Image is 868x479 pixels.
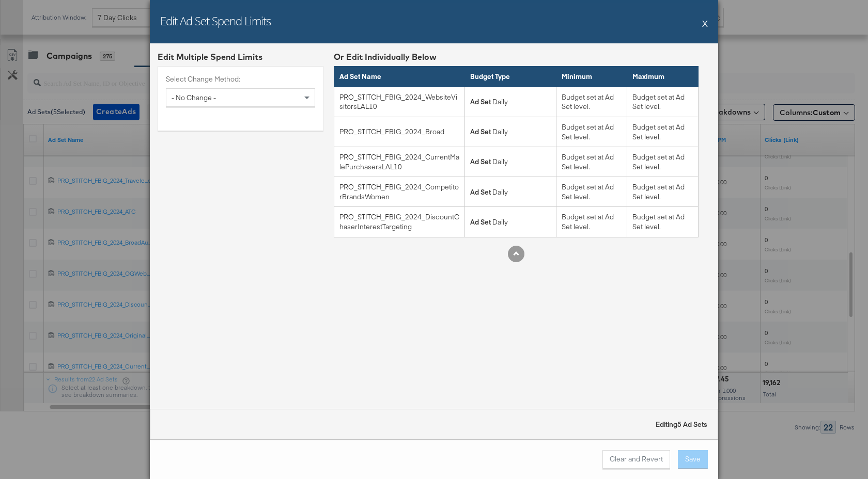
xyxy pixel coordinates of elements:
[334,51,699,63] div: Or Edit Individually Below
[627,117,698,147] td: Budget set at Ad Set level.
[556,87,627,117] td: Budget set at Ad Set level.
[334,67,465,87] th: Ad Set Name
[556,117,627,147] td: Budget set at Ad Set level.
[556,67,627,87] th: Minimum
[702,13,708,34] button: X
[470,157,491,166] strong: Ad Set
[339,92,459,111] div: PRO_STITCH_FBIG_2024_WebsiteVisitorsLAL10
[465,207,556,237] td: Daily
[465,147,556,177] td: Daily
[470,127,491,136] strong: Ad Set
[556,177,627,207] td: Budget set at Ad Set level.
[627,67,698,87] th: Maximum
[602,450,670,469] button: Clear and Revert
[465,87,556,117] td: Daily
[627,207,698,237] td: Budget set at Ad Set level.
[470,97,491,106] strong: Ad Set
[470,217,491,227] strong: Ad Set
[465,117,556,147] td: Daily
[677,420,707,429] span: 5 Ad Sets
[465,177,556,207] td: Daily
[470,187,491,197] strong: Ad Set
[627,177,698,207] td: Budget set at Ad Set level.
[556,147,627,177] td: Budget set at Ad Set level.
[465,67,556,87] th: Budget Type
[339,212,459,231] div: PRO_STITCH_FBIG_2024_DiscountChaserInterestTargeting
[339,182,459,201] div: PRO_STITCH_FBIG_2024_CompetitorBrandsWomen
[160,13,271,28] h2: Edit Ad Set Spend Limits
[656,420,707,429] strong: Editing
[166,74,315,84] label: Select Change Method:
[627,147,698,177] td: Budget set at Ad Set level.
[339,127,459,137] div: PRO_STITCH_FBIG_2024_Broad
[158,51,323,63] div: Edit Multiple Spend Limits
[556,207,627,237] td: Budget set at Ad Set level.
[172,93,216,102] span: - No Change -
[627,87,698,117] td: Budget set at Ad Set level.
[339,152,459,171] div: PRO_STITCH_FBIG_2024_CurrentMalePurchasersLAL10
